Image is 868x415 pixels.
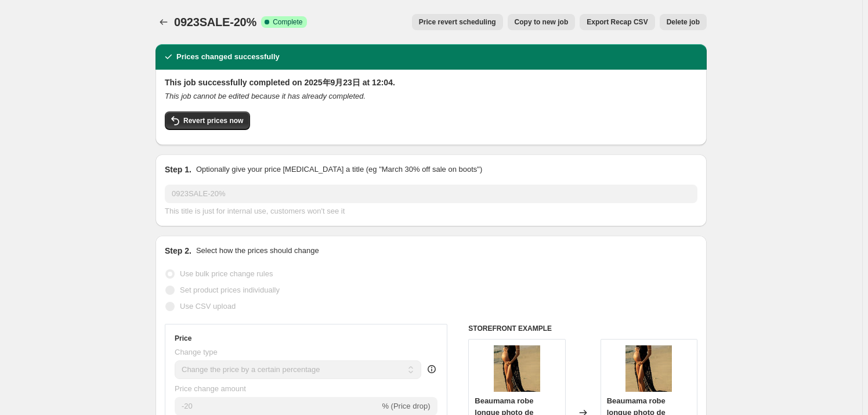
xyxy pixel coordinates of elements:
[180,286,280,294] span: Set product prices individually
[468,324,697,333] h6: STOREFRONT EXAMPLE
[196,164,482,175] p: Optionally give your price [MEDICAL_DATA] a title (eg "March 30% off sale on boots")
[183,116,243,125] span: Revert prices now
[382,402,430,410] span: % (Price drop)
[165,111,250,130] button: Revert prices now
[494,345,540,392] img: 10107506562-1_80x.jpg
[165,92,366,100] i: This job cannot be edited because it has already completed.
[165,245,191,257] h2: Step 2.
[508,14,576,30] button: Copy to new job
[165,77,697,88] h2: This job successfully completed on 2025年9月23日 at 12:04.
[515,17,569,27] span: Copy to new job
[174,16,256,28] span: 0923SALE-20%
[165,164,191,175] h2: Step 1.
[180,302,236,311] span: Use CSV upload
[180,269,273,278] span: Use bulk price change rules
[625,345,672,392] img: 10107506562-1_80x.jpg
[175,384,246,393] span: Price change amount
[660,14,707,30] button: Delete job
[175,348,218,356] span: Change type
[587,17,648,27] span: Export Recap CSV
[196,245,319,257] p: Select how the prices should change
[426,363,437,375] div: help
[412,14,503,30] button: Price revert scheduling
[667,17,700,27] span: Delete job
[165,185,697,203] input: 30% off holiday sale
[580,14,654,30] button: Export Recap CSV
[155,14,172,30] button: Price change jobs
[175,334,191,343] h3: Price
[165,207,345,215] span: This title is just for internal use, customers won't see it
[273,17,302,27] span: Complete
[176,51,280,63] h2: Prices changed successfully
[419,17,496,27] span: Price revert scheduling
